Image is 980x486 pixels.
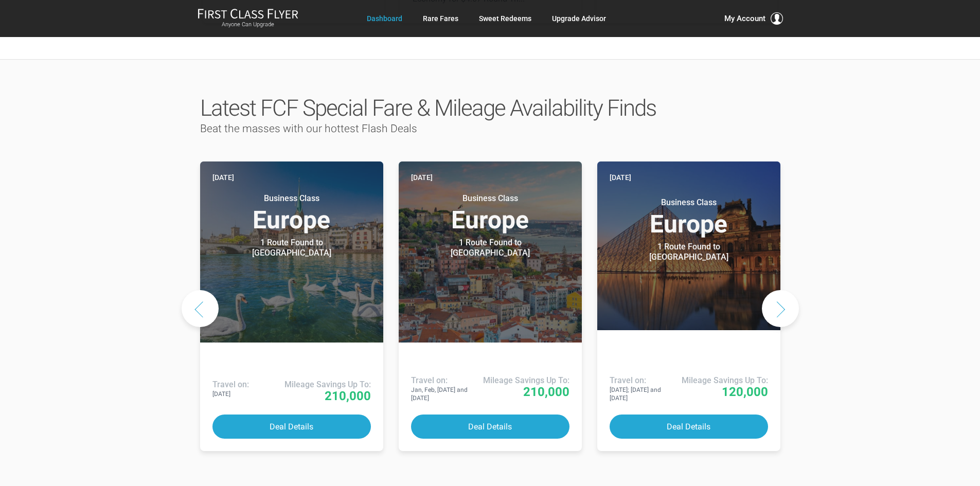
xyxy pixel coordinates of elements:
div: 1 Route Found to [GEOGRAPHIC_DATA] [625,242,753,262]
time: [DATE] [212,172,234,183]
button: Deal Details [212,415,371,439]
small: Business Class [426,193,555,204]
button: Deal Details [411,415,569,439]
img: First Class Flyer [198,8,298,19]
button: My Account [724,12,783,25]
a: First Class FlyerAnyone Can Upgrade [198,8,298,29]
small: Anyone Can Upgrade [198,21,298,28]
span: My Account [724,12,765,25]
span: Latest FCF Special Fare & Mileage Availability Finds [200,95,656,121]
small: Business Class [227,193,356,204]
small: Business Class [625,197,753,208]
a: [DATE] Business ClassEurope 1 Route Found to [GEOGRAPHIC_DATA] Use These Miles / Points: Travel o... [399,161,582,451]
button: Previous slide [182,290,219,327]
button: Next slide [762,290,799,327]
a: [DATE] Business ClassEurope 1 Route Found to [GEOGRAPHIC_DATA] Use These Miles / Points: Travel o... [200,161,383,451]
h3: Europe [411,193,569,232]
button: Deal Details [610,415,768,439]
a: Sweet Redeems [479,9,531,28]
h3: Europe [212,193,371,232]
div: 1 Route Found to [GEOGRAPHIC_DATA] [227,238,356,258]
a: Dashboard [367,9,402,28]
time: [DATE] [610,172,631,183]
h3: Europe [610,197,768,237]
a: Upgrade Advisor [552,9,606,28]
span: Beat the masses with our hottest Flash Deals [200,122,417,135]
div: 1 Route Found to [GEOGRAPHIC_DATA] [426,238,555,258]
a: Rare Fares [423,9,458,28]
time: [DATE] [411,172,433,183]
a: [DATE] Business ClassEurope 1 Route Found to [GEOGRAPHIC_DATA] Use These Miles / Points: Travel o... [597,161,780,451]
